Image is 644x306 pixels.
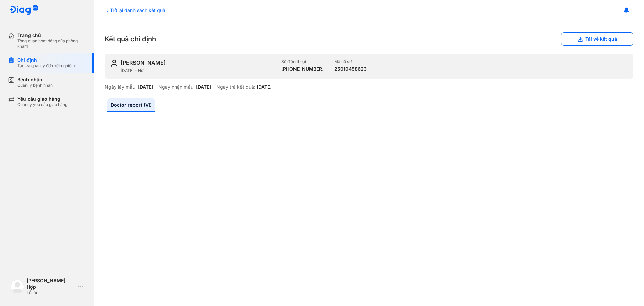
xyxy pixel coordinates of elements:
[121,59,166,67] div: [PERSON_NAME]
[257,84,272,90] div: [DATE]
[334,66,367,72] div: 25010458623
[334,59,367,64] div: Mã hồ sơ
[17,96,67,102] div: Yêu cầu giao hàng
[17,57,75,63] div: Chỉ định
[281,59,324,64] div: Số điện thoại
[17,63,75,69] div: Tạo và quản lý đơn xét nghiệm
[17,38,86,49] div: Tổng quan hoạt động của phòng khám
[107,98,155,112] a: Doctor report (VI)
[26,290,75,295] div: Lễ tân
[105,32,633,46] div: Kết quả chỉ định
[216,84,255,90] div: Ngày trả kết quả:
[281,66,324,72] div: [PHONE_NUMBER]
[26,278,75,290] div: [PERSON_NAME] Hợp
[11,280,24,293] img: logo
[17,83,53,88] div: Quản lý bệnh nhân
[17,32,86,38] div: Trang chủ
[121,68,276,73] div: [DATE] - Nữ
[105,7,165,14] div: Trở lại danh sách kết quả
[17,77,53,83] div: Bệnh nhân
[9,5,38,16] img: logo
[561,32,633,46] button: Tải về kết quả
[196,84,211,90] div: [DATE]
[110,59,118,67] img: user-icon
[17,102,67,107] div: Quản lý yêu cầu giao hàng
[105,84,137,90] div: Ngày lấy mẫu:
[158,84,195,90] div: Ngày nhận mẫu:
[138,84,153,90] div: [DATE]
